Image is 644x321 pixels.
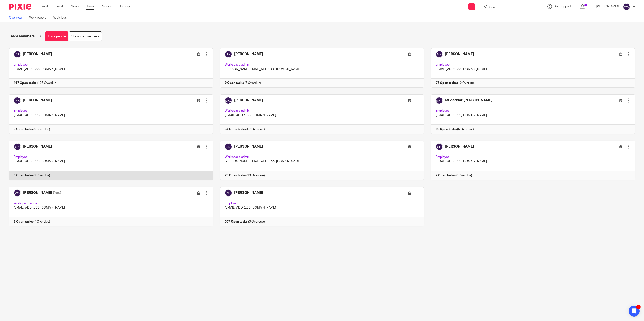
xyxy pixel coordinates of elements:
[86,4,94,9] a: Team
[45,31,68,41] a: Invite people
[596,4,621,9] p: [PERSON_NAME]
[623,3,630,10] img: svg%3E
[55,4,63,9] a: Email
[70,4,79,9] a: Clients
[636,305,641,309] div: 3
[101,4,112,9] a: Reports
[489,5,529,9] input: Search
[9,34,41,39] h1: Team members
[35,35,41,38] span: (11)
[9,13,26,22] a: Overview
[29,13,49,22] a: Work report
[42,4,49,9] a: Work
[119,4,131,9] a: Settings
[9,4,31,10] img: Pixie
[554,5,571,8] span: Get Support
[53,13,70,22] a: Audit logs
[69,31,102,41] a: Show inactive users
